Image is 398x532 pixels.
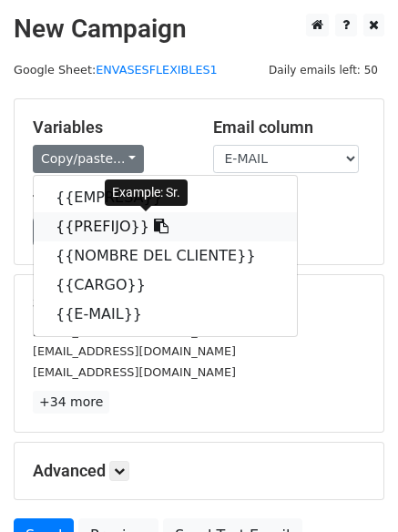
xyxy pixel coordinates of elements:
h5: Email column [213,118,366,138]
a: Copy/paste... [33,145,144,173]
a: ENVASESFLEXIBLES1 [96,63,218,77]
h5: Variables [33,118,186,138]
small: Google Sheet: [14,63,218,77]
a: Daily emails left: 50 [262,63,384,77]
div: Example: Sr. [105,179,188,206]
div: Widget de chat [307,445,398,532]
a: {{E-MAIL}} [34,300,297,329]
span: Daily emails left: 50 [262,60,384,80]
small: [EMAIL_ADDRESS][DOMAIN_NAME] [33,344,236,358]
a: +34 more [33,391,109,414]
a: {{NOMBRE DEL CLIENTE}} [34,241,297,271]
iframe: Chat Widget [307,445,398,532]
small: [EMAIL_ADDRESS][DOMAIN_NAME] [33,324,236,338]
small: [EMAIL_ADDRESS][DOMAIN_NAME] [33,365,236,379]
a: {{EMPRESA}} [34,183,297,212]
a: {{PREFIJO}} [34,212,297,241]
a: {{CARGO}} [34,271,297,300]
h2: New Campaign [14,14,384,45]
h5: Advanced [33,461,365,481]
